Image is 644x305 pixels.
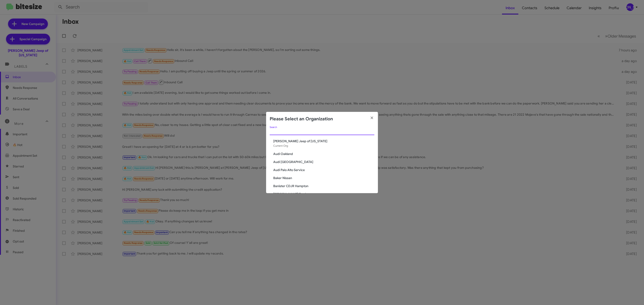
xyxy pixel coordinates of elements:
span: Audi Oakland [273,152,374,156]
span: [PERSON_NAME] Ford [273,192,374,196]
span: Banister CDJR Hampton [273,184,374,188]
span: Baker Nissan [273,176,374,180]
span: Audi Palo Alto Service [273,168,374,172]
h2: Please Select an Organization [270,115,333,123]
span: [PERSON_NAME] Jeep of [US_STATE] [273,139,374,143]
span: Current Org [273,144,288,147]
span: Audi [GEOGRAPHIC_DATA] [273,160,374,164]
